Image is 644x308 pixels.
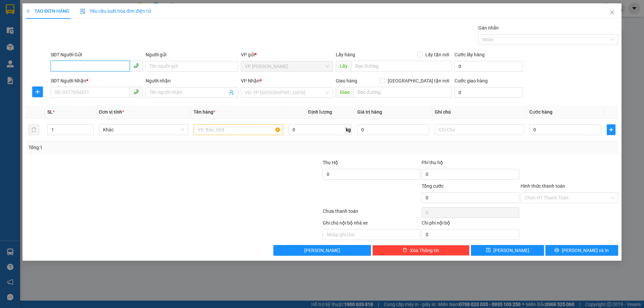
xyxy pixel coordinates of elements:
[357,109,382,115] span: Giá trị hàng
[357,124,429,135] input: 0
[372,245,470,256] button: deleteXóa Thông tin
[80,8,151,14] span: Yêu cầu xuất hóa đơn điện tử
[545,245,618,256] button: printer[PERSON_NAME] và In
[194,124,283,135] input: VD: Bàn, Ghế
[99,109,124,115] span: Đơn vị tính
[521,183,565,189] label: Hình thức thanh toán
[423,51,452,58] span: Lấy tận nơi
[33,89,43,95] span: plus
[603,3,622,22] button: Close
[454,87,523,98] input: Cước giao hàng
[308,109,332,115] span: Định lượng
[29,144,249,151] div: Tổng: 1
[146,77,238,84] div: Người nhận
[454,52,485,57] label: Cước lấy hàng
[422,159,519,169] div: Phí thu hộ
[351,61,452,71] input: Dọc đường
[29,124,39,135] button: delete
[422,183,444,189] span: Tổng cước
[385,77,452,84] span: [GEOGRAPHIC_DATA] tận nơi
[51,77,143,84] div: SĐT Người Nhận
[47,109,53,115] span: SL
[607,127,615,132] span: plus
[336,78,357,83] span: Giao hàng
[336,87,354,98] span: Giao
[273,245,371,256] button: [PERSON_NAME]
[478,25,499,30] label: Gán nhãn
[229,90,234,95] span: user-add
[354,87,452,98] input: Dọc đường
[133,63,139,68] span: phone
[103,125,184,135] span: Khác
[241,51,333,58] div: VP gửi
[194,109,215,115] span: Tên hàng
[304,247,340,254] span: [PERSON_NAME]
[471,245,544,256] button: save[PERSON_NAME]
[454,78,488,83] label: Cước giao hàng
[432,106,527,119] th: Ghi chú
[402,248,407,253] span: delete
[554,248,559,253] span: printer
[336,52,355,57] span: Lấy hàng
[241,78,260,83] span: VP Nhận
[26,9,31,13] span: plus
[323,219,420,229] div: Ghi chú nội bộ nhà xe
[609,10,615,15] span: close
[26,8,69,14] span: TẠO ĐƠN HÀNG
[32,86,43,97] button: plus
[410,247,439,254] span: Xóa Thông tin
[80,9,86,14] img: icon
[323,229,420,240] input: Nhập ghi chú
[454,61,523,72] input: Cước lấy hàng
[486,248,491,253] span: save
[322,207,421,219] div: Chưa thanh toán
[435,124,524,135] input: Ghi Chú
[245,61,329,71] span: VP Nguyễn Quốc Trị
[529,109,552,115] span: Cước hàng
[562,247,609,254] span: [PERSON_NAME] và In
[323,160,338,165] span: Thu Hộ
[422,219,519,229] div: Chi phí nội bộ
[51,51,143,58] div: SĐT Người Gửi
[345,124,352,135] span: kg
[133,89,139,95] span: phone
[607,124,615,135] button: plus
[336,61,351,71] span: Lấy
[146,51,238,58] div: Người gửi
[493,247,529,254] span: [PERSON_NAME]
